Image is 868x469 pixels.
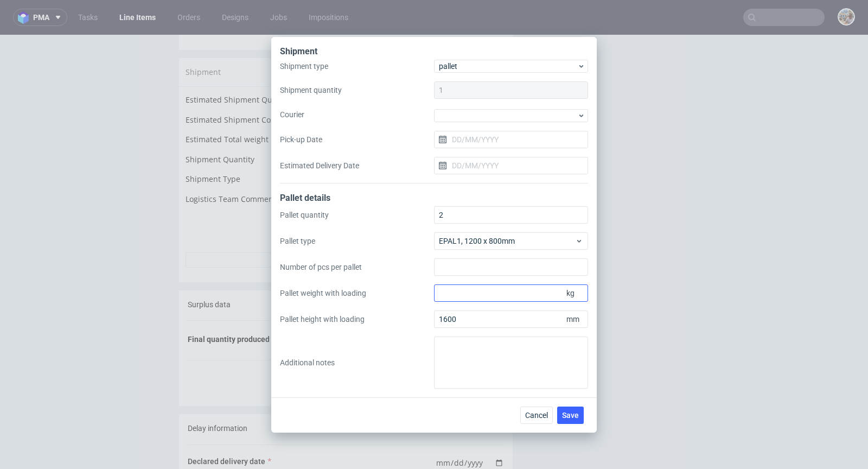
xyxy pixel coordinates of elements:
input: DD/MM/YYYY [434,131,588,148]
label: Courier [280,109,434,120]
span: Surplus data [188,265,231,274]
label: Additional notes [280,357,434,368]
span: Declared delivery date [188,422,265,431]
span: units [465,300,492,311]
label: Shipment type [280,61,434,72]
td: Unknown [342,98,506,118]
td: Estimated Shipment Cost [186,79,342,99]
label: Pallet weight with loading [280,288,434,299]
label: Pick-up Date [280,134,434,145]
span: kg [564,286,586,301]
label: Shipment quantity [280,85,434,96]
button: Manage shipments [434,30,506,45]
span: Final quantity produced [188,300,270,309]
td: Estimated Total weight [186,98,342,118]
button: Update [448,186,506,201]
div: Pallet details [280,192,588,206]
label: Pallet quantity [280,210,434,220]
td: Estimated Shipment Quantity [186,59,342,79]
td: Logistics Team Comment [186,158,342,182]
div: Shipment [179,23,513,52]
span: pallet [439,61,577,72]
td: Shipment Type [186,138,342,158]
span: Delay information [188,389,247,398]
td: package [342,138,506,158]
label: Number of pcs per pallet [280,262,434,272]
td: Unknown [342,59,506,79]
button: Cancel [520,407,553,424]
span: Save [562,411,579,419]
span: mm [564,312,586,327]
label: Estimated Delivery Date [280,160,434,171]
button: Save [557,407,584,424]
span: EPAL1, 1200 x 800mm [439,236,575,246]
label: Pallet height with loading [280,314,434,325]
button: Showdetails [186,218,506,233]
span: Cancel [525,411,548,419]
td: 1 [342,118,506,138]
input: DD/MM/YYYY [434,157,588,174]
label: Pallet type [280,236,434,246]
td: Unknown [342,79,506,99]
div: Shipment [280,46,588,60]
td: Shipment Quantity [186,118,342,138]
